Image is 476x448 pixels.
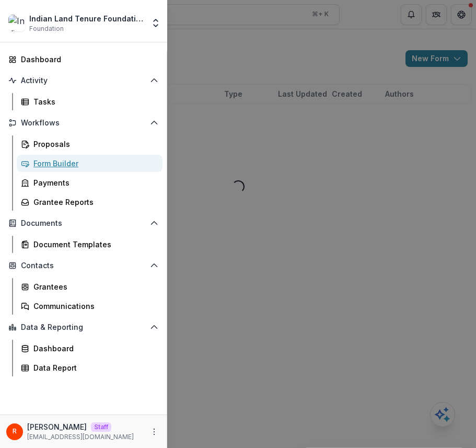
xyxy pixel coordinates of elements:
div: Dashboard [21,54,154,65]
button: Open Documents [4,215,162,232]
a: Document Templates [17,236,162,253]
div: Tasks [33,96,154,107]
button: Open Activity [4,72,162,89]
div: Document Templates [33,239,154,250]
a: Form Builder [17,155,162,172]
p: [EMAIL_ADDRESS][DOMAIN_NAME] [27,432,134,442]
a: Proposals [17,135,162,153]
div: Communications [33,301,154,312]
div: Grantee Reports [33,197,154,208]
span: Data & Reporting [21,323,146,332]
button: More [148,426,160,438]
div: Proposals [33,139,154,150]
div: Data Report [33,362,154,373]
p: [PERSON_NAME] [27,421,87,432]
span: Documents [21,219,146,228]
a: Payments [17,174,162,191]
div: Indian Land Tenure Foundation [29,13,144,24]
a: Communications [17,297,162,315]
button: Open Workflows [4,114,162,131]
a: Tasks [17,93,162,110]
div: Form Builder [33,158,154,169]
a: Grantees [17,278,162,295]
span: Foundation [29,24,64,33]
p: Staff [91,422,111,432]
a: Grantee Reports [17,193,162,211]
span: Contacts [21,261,146,270]
a: Dashboard [4,51,162,68]
div: Dashboard [33,343,154,354]
button: Open Contacts [4,257,162,274]
button: Open entity switcher [148,13,163,33]
span: Activity [21,76,146,85]
button: Open Data & Reporting [4,319,162,336]
div: Raj [13,428,17,435]
a: Data Report [17,359,162,376]
img: Indian Land Tenure Foundation [8,15,25,31]
a: Dashboard [17,340,162,357]
span: Workflows [21,119,146,128]
div: Payments [33,177,154,188]
div: Grantees [33,281,154,292]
